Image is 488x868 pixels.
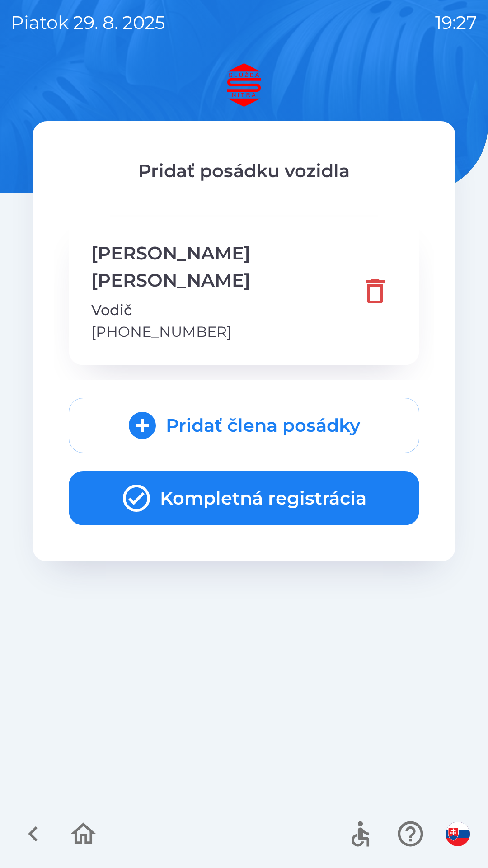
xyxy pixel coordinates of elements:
[91,240,353,294] p: [PERSON_NAME] [PERSON_NAME]
[446,822,470,846] img: sk flag
[69,471,419,525] button: Kompletná registrácia
[69,398,419,453] button: Pridať člena posádky
[69,157,419,184] p: Pridať posádku vozidla
[91,299,353,321] p: Vodič
[435,9,477,36] p: 19:27
[33,63,455,107] img: Logo
[11,9,165,36] p: piatok 29. 8. 2025
[91,321,353,343] p: [PHONE_NUMBER]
